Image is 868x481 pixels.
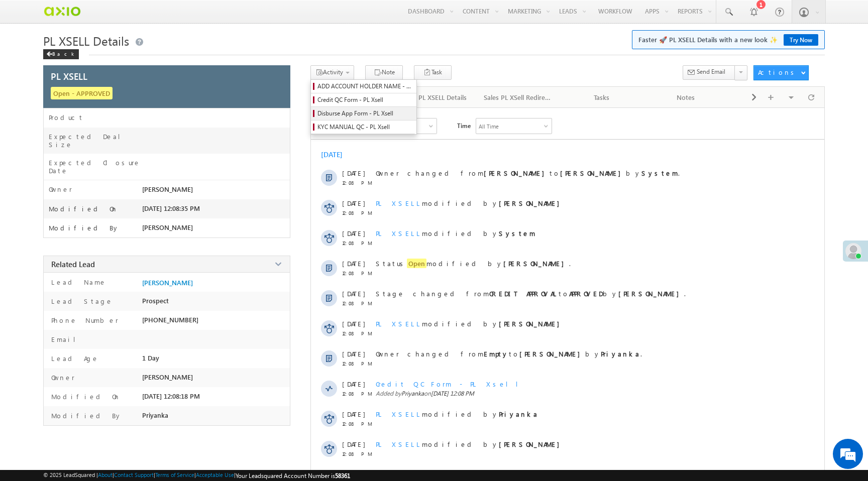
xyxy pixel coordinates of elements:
a: KYC MANUAL QC - PL Xsell [311,121,416,134]
span: PL XSELL [376,229,422,237]
strong: [PERSON_NAME] [519,349,585,358]
span: [DATE] [342,169,365,177]
span: PL XSELL [376,410,422,418]
a: Acceptable Use [196,471,234,478]
div: Documents [736,91,804,103]
span: Open [407,259,426,268]
span: 12:08 PM [342,300,372,306]
a: Disburse App Form - PL Xsell [311,107,416,120]
span: PL XSELL [376,440,422,448]
strong: [PERSON_NAME] [499,319,565,328]
span: [DATE] [342,410,365,418]
span: [PERSON_NAME] [142,373,193,381]
span: Faster 🚀 PL XSELL Details with a new look ✨ [638,35,818,45]
div: Sales PL XSell Redirection [484,91,551,103]
div: All Time [479,123,499,130]
span: [PHONE_NUMBER] [142,316,198,324]
a: Tasks [560,87,644,108]
span: modified by [376,229,535,237]
label: Expected Closure Date [49,159,142,175]
span: Added by on [376,390,778,397]
button: Actions [753,65,809,80]
span: 12:08 PM [342,451,372,457]
span: Owner changed from to by . [376,169,680,177]
label: Lead Age [49,354,99,363]
div: PL XSELL Details [418,91,467,103]
label: Expected Deal Size [49,133,142,149]
span: [PERSON_NAME] [142,279,193,287]
span: 12:08 PM [342,210,372,216]
span: Activity [323,68,343,76]
span: Stage changed from to by . [376,289,686,298]
button: Send Email [683,65,735,80]
span: [DATE] [342,229,365,237]
strong: APPROVED [569,289,603,298]
a: Documents [728,87,813,108]
span: 12:08 PM [342,270,372,276]
span: [DATE] [342,319,365,328]
span: 12:08 PM [342,330,372,336]
a: ADD ACCOUNT HOLDER NAME - PLXSELL [311,80,416,93]
label: Modified By [49,224,120,232]
strong: Empty [484,349,509,358]
span: [DATE] [342,199,365,207]
strong: [PERSON_NAME] [499,440,565,448]
span: PL XSELL [376,319,422,328]
label: Owner [49,373,75,382]
strong: [PERSON_NAME] [503,259,569,268]
span: Disburse App Form - PL Xsell [317,109,413,118]
span: 58361 [335,472,350,479]
span: Owner changed from to by . [376,349,642,358]
a: Terms of Service [155,471,194,478]
label: Lead Stage [49,297,113,305]
span: Credit QC Form - PL Xsell [376,380,526,388]
span: [DATE] 12:08:35 PM [142,204,200,212]
strong: System [641,169,678,177]
span: modified by [376,410,538,418]
button: Note [365,65,403,80]
span: Send Email [697,67,725,76]
span: PL XSELL [51,70,87,82]
a: About [98,471,113,478]
strong: CREDIT APPROVAL [489,289,559,298]
strong: [PERSON_NAME] [499,199,565,207]
span: [PERSON_NAME] [142,185,193,193]
span: [DATE] [342,349,365,358]
span: Status modified by . [376,259,571,268]
a: Sales PL XSell Redirection [476,87,560,108]
span: 12:08 PM [342,240,372,246]
span: modified by [376,199,565,207]
label: Modified By [49,411,122,420]
span: Prospect [142,297,169,305]
label: Email [49,335,83,343]
span: [DATE] [342,289,365,298]
a: Credit QC Form - PL Xsell [311,93,416,106]
a: Notes [644,87,729,108]
strong: Priyanka [499,410,538,418]
div: Back [43,49,79,59]
label: Phone Number [49,316,119,324]
span: Priyanka [142,411,168,419]
span: 12:08 PM [342,180,372,186]
span: 12:08 PM [342,391,372,397]
a: PL XSELL Details [410,87,476,108]
span: [DATE] 12:08 PM [431,390,474,397]
div: Actions [758,68,798,77]
span: © 2025 LeadSquared | | | | | [43,471,350,479]
strong: System [499,229,535,237]
div: [DATE] [321,150,354,159]
span: Priyanka [401,390,424,397]
li: Sales PL XSell Redirection [476,87,560,107]
span: KYC MANUAL QC - PL Xsell [317,123,413,132]
div: Notes [653,91,720,103]
a: Contact Support [114,471,154,478]
button: Task [414,65,452,80]
span: 12:08 PM [342,421,372,427]
span: Open - APPROVED [51,87,113,99]
span: modified by [376,319,565,328]
span: [DATE] [342,259,365,268]
label: Owner [49,185,72,193]
span: Credit QC Form - PL Xsell [317,95,413,104]
span: ADD ACCOUNT HOLDER NAME - PLXSELL [317,82,413,91]
span: Related Lead [51,259,95,269]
